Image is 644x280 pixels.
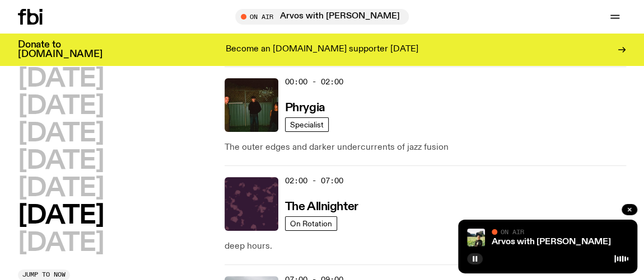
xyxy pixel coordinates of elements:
[225,240,626,253] p: deep hours.
[225,78,278,132] img: A greeny-grainy film photo of Bela, John and Bindi at night. They are standing in a backyard on g...
[285,100,325,114] a: Phrygia
[501,228,524,235] span: On Air
[226,45,418,55] p: Become an [DOMAIN_NAME] supporter [DATE]
[285,175,343,186] span: 02:00 - 07:00
[18,203,104,229] button: [DATE]
[285,102,325,114] h3: Phrygia
[290,120,324,129] span: Specialist
[18,149,104,174] button: [DATE]
[225,141,626,154] p: The outer edges and darker undercurrents of jazz fusion
[18,67,104,92] button: [DATE]
[290,219,332,227] span: On Rotation
[18,176,104,201] button: [DATE]
[285,201,358,213] h3: The Allnighter
[285,77,343,87] span: 00:00 - 02:00
[285,199,358,213] a: The Allnighter
[18,94,104,119] button: [DATE]
[285,216,337,231] a: On Rotation
[248,12,403,21] span: Tune in live
[18,121,104,146] button: [DATE]
[467,229,485,246] img: Bri is smiling and wearing a black t-shirt. She is standing in front of a lush, green field. Ther...
[285,117,329,132] a: Specialist
[235,9,409,25] button: On AirArvos with [PERSON_NAME]
[22,272,66,278] span: Jump to now
[18,231,104,256] button: [DATE]
[492,238,611,246] a: Arvos with [PERSON_NAME]
[18,40,102,59] h3: Donate to [DOMAIN_NAME]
